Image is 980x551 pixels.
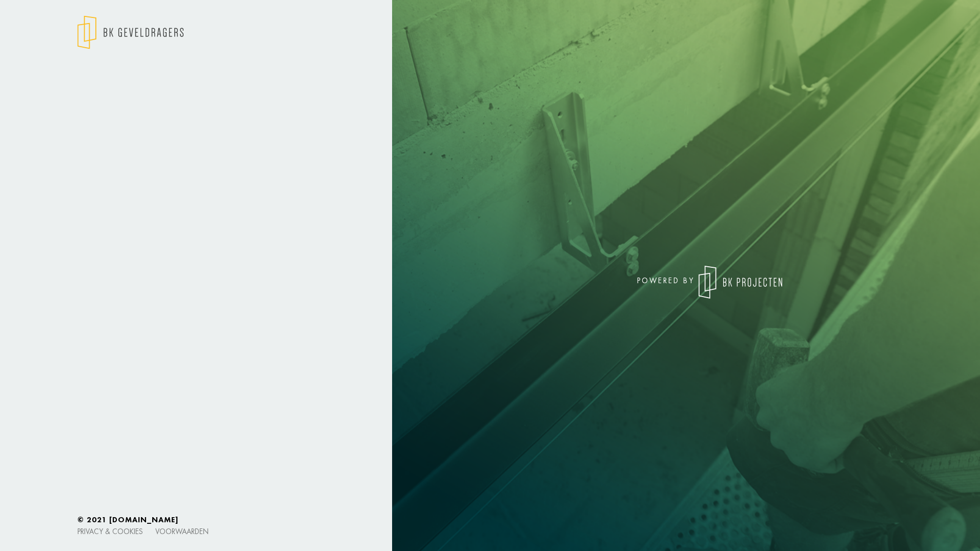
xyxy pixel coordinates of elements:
a: Privacy & cookies [77,526,143,536]
div: powered by [498,266,782,299]
a: Voorwaarden [155,526,209,536]
img: logo [699,266,782,299]
h6: © 2021 [DOMAIN_NAME] [77,515,903,524]
img: logo [77,15,183,49]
